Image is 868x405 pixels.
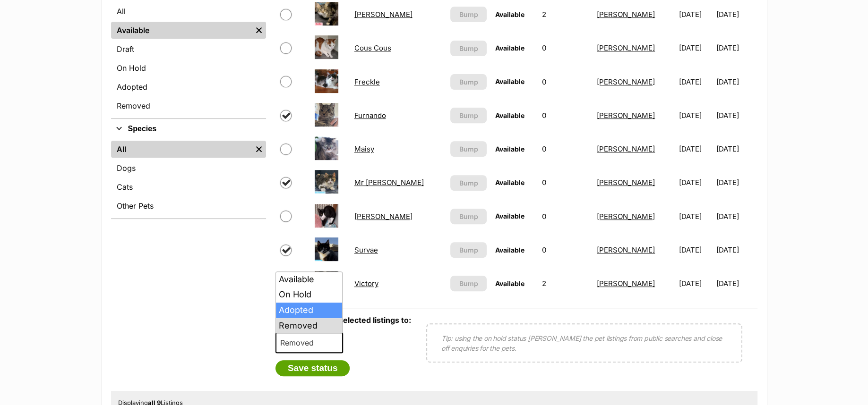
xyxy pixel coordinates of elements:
[111,78,266,95] a: Adopted
[111,22,252,39] a: Available
[354,10,413,19] a: [PERSON_NAME]
[538,133,592,165] td: 0
[111,41,266,58] a: Draft
[459,178,478,188] span: Bump
[597,245,655,254] a: [PERSON_NAME]
[441,333,727,353] p: Tip: using the on hold status [PERSON_NAME] the pet listings from public searches and close off e...
[276,303,343,318] li: Adopted
[597,279,655,288] a: [PERSON_NAME]
[450,242,487,258] button: Bump
[450,108,487,123] button: Bump
[276,318,343,334] li: Removed
[111,197,266,214] a: Other Pets
[354,212,413,221] a: [PERSON_NAME]
[538,66,592,98] td: 0
[538,267,592,300] td: 2
[675,133,715,165] td: [DATE]
[675,99,715,132] td: [DATE]
[459,144,478,154] span: Bump
[111,3,266,20] a: All
[459,245,478,255] span: Bump
[111,123,266,135] button: Species
[450,7,487,22] button: Bump
[459,9,478,19] span: Bump
[450,141,487,157] button: Bump
[495,212,524,220] span: Available
[276,287,343,303] li: On Hold
[450,175,487,191] button: Bump
[495,246,524,254] span: Available
[111,1,266,118] div: Status
[354,144,374,153] a: Maisy
[597,43,655,52] a: [PERSON_NAME]
[538,32,592,64] td: 0
[275,315,411,325] label: Update status of selected listings to:
[538,99,592,132] td: 0
[459,211,478,221] span: Bump
[675,234,715,266] td: [DATE]
[716,133,756,165] td: [DATE]
[354,43,391,52] a: Cous Cous
[252,141,266,158] a: Remove filter
[275,332,344,353] span: Removed
[495,178,524,186] span: Available
[111,97,266,114] a: Removed
[716,234,756,266] td: [DATE]
[675,32,715,64] td: [DATE]
[495,44,524,52] span: Available
[354,178,424,187] a: Mr [PERSON_NAME]
[252,22,266,39] a: Remove filter
[495,279,524,287] span: Available
[538,200,592,233] td: 0
[597,77,655,86] a: [PERSON_NAME]
[716,99,756,132] td: [DATE]
[275,360,350,376] button: Save status
[111,178,266,195] a: Cats
[495,145,524,153] span: Available
[111,139,266,218] div: Species
[450,41,487,56] button: Bump
[675,166,715,199] td: [DATE]
[716,66,756,98] td: [DATE]
[459,110,478,120] span: Bump
[111,160,266,177] a: Dogs
[538,166,592,199] td: 0
[597,178,655,187] a: [PERSON_NAME]
[459,278,478,288] span: Bump
[111,141,252,158] a: All
[675,66,715,98] td: [DATE]
[675,200,715,233] td: [DATE]
[354,111,386,120] a: Furnando
[495,111,524,119] span: Available
[675,267,715,300] td: [DATE]
[450,276,487,291] button: Bump
[716,267,756,300] td: [DATE]
[354,245,378,254] a: Survae
[450,209,487,224] button: Bump
[495,77,524,85] span: Available
[111,59,266,76] a: On Hold
[716,166,756,199] td: [DATE]
[538,234,592,266] td: 0
[597,111,655,120] a: [PERSON_NAME]
[276,336,323,349] span: Removed
[716,32,756,64] td: [DATE]
[450,74,487,90] button: Bump
[597,144,655,153] a: [PERSON_NAME]
[716,200,756,233] td: [DATE]
[597,212,655,221] a: [PERSON_NAME]
[276,272,343,287] li: Available
[597,10,655,19] a: [PERSON_NAME]
[354,279,378,288] a: Victory
[495,10,524,18] span: Available
[459,43,478,53] span: Bump
[459,77,478,87] span: Bump
[354,77,380,86] a: Freckle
